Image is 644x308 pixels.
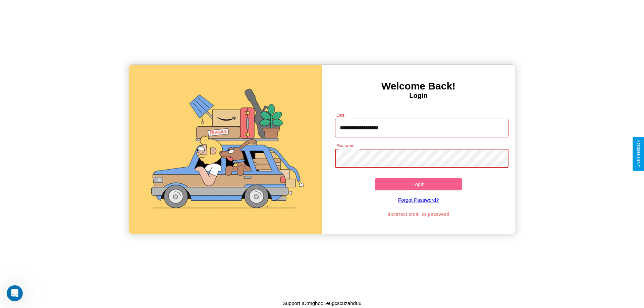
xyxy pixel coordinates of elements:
label: Email [336,112,347,118]
img: gif [129,65,322,234]
iframe: Intercom live chat [7,285,23,301]
button: Login [375,178,462,190]
label: Password [336,143,354,148]
h4: Login [322,92,515,100]
a: Forgot Password? [332,190,505,209]
h3: Welcome Back! [322,80,515,92]
div: Give Feedback [636,140,641,168]
p: Support ID: mghoo1e6gcsc8zahduu [282,299,361,308]
p: Incorrect email or password [332,209,505,219]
